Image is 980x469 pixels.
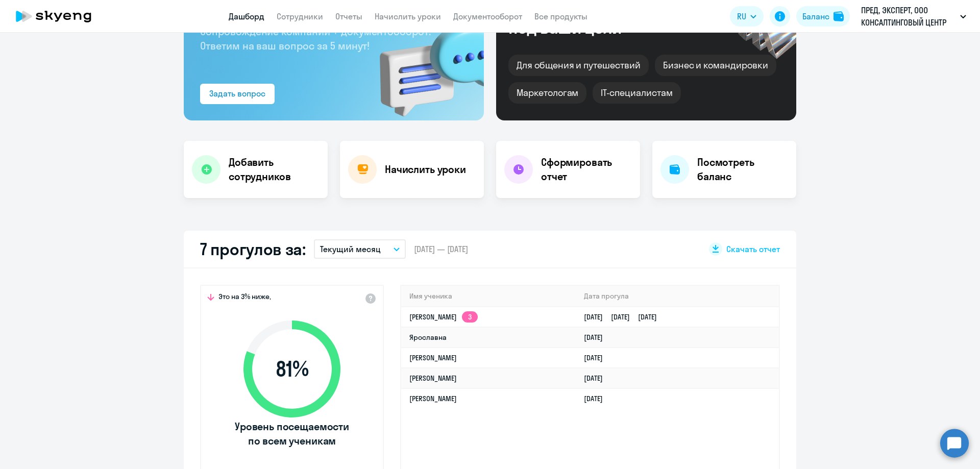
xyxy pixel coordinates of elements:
button: Балансbalance [796,6,850,27]
div: Баланс [802,10,829,22]
div: Задать вопрос [209,87,265,100]
img: balance [834,11,844,21]
button: Задать вопрос [200,84,275,104]
a: [DATE] [584,353,611,362]
a: [DATE] [584,333,611,342]
a: [PERSON_NAME] [409,374,457,383]
app-skyeng-badge: 3 [462,311,478,323]
button: RU [730,6,764,27]
h4: Добавить сотрудников [229,155,320,184]
span: Уровень посещаемости по всем ученикам [233,419,351,448]
img: bg-img [365,6,484,120]
span: Это на 3% ниже, [218,292,271,304]
a: Все продукты [534,11,587,21]
a: [PERSON_NAME] [409,394,457,403]
button: ПРЕД, ЭКСПЕРТ, ООО КОНСАЛТИНГОВЫЙ ЦЕНТР [856,4,971,29]
div: Бизнес и командировки [655,55,776,76]
h2: 7 прогулов за: [200,239,306,259]
th: Дата прогула [576,286,779,307]
h4: Сформировать отчет [541,155,632,184]
div: Маркетологам [508,82,586,104]
a: [PERSON_NAME]3 [409,312,478,322]
div: Для общения и путешествий [508,55,649,76]
a: Ярославна [409,333,447,342]
span: [DATE] — [DATE] [414,243,468,255]
button: Текущий месяц [314,239,406,259]
a: Документооборот [453,11,522,21]
span: 81 % [233,357,351,381]
a: [DATE][DATE][DATE] [584,312,665,322]
a: Отчеты [335,11,362,21]
a: Начислить уроки [375,11,441,21]
span: RU [737,10,746,22]
div: IT-специалистам [593,82,680,104]
p: ПРЕД, ЭКСПЕРТ, ООО КОНСАЛТИНГОВЫЙ ЦЕНТР [861,4,956,29]
a: Дашборд [229,11,264,21]
h4: Посмотреть баланс [697,155,788,184]
a: [DATE] [584,394,611,403]
h4: Начислить уроки [385,162,466,177]
a: Сотрудники [277,11,323,21]
span: Скачать отчет [726,243,780,255]
a: [DATE] [584,374,611,383]
p: Текущий месяц [320,243,381,255]
div: Курсы английского под ваши цели [508,2,683,36]
a: [PERSON_NAME] [409,353,457,362]
th: Имя ученика [401,286,576,307]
